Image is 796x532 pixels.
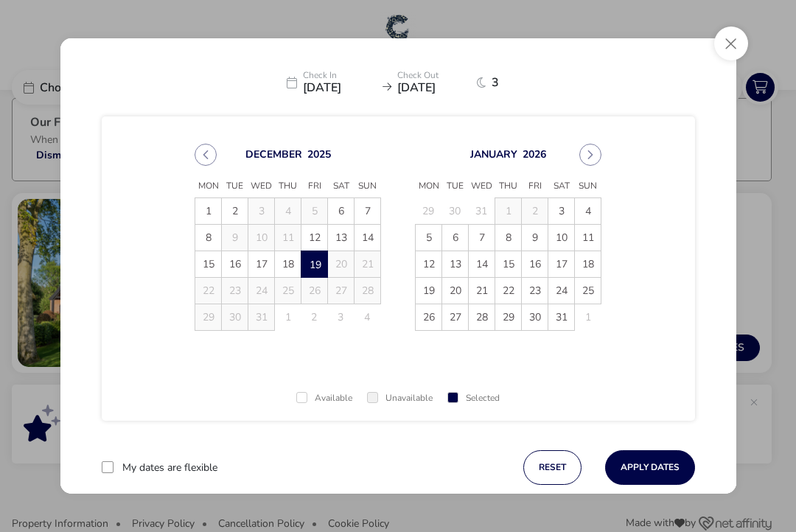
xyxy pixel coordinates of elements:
span: 28 [469,304,495,330]
td: 17 [548,251,575,278]
td: 20 [328,251,355,278]
td: 2 [222,198,248,225]
td: 1 [575,304,601,331]
td: 5 [301,198,328,225]
span: 19 [416,278,441,304]
td: 4 [575,198,601,225]
td: 30 [522,304,548,331]
td: 31 [548,304,575,331]
span: 8 [195,225,221,251]
span: 2 [222,198,248,224]
span: 9 [522,225,548,251]
td: 5 [416,225,442,251]
td: 4 [355,304,381,331]
span: 25 [575,278,601,304]
td: 12 [301,225,328,251]
span: Fri [301,175,328,197]
span: Wed [248,175,275,197]
span: 1 [195,198,221,224]
td: 12 [416,251,442,278]
td: 14 [355,225,381,251]
span: Mon [416,175,442,197]
span: 6 [328,198,354,224]
span: Sat [548,175,575,197]
td: 8 [195,225,222,251]
span: 17 [248,251,274,277]
span: 18 [575,251,601,277]
td: 9 [222,225,248,251]
td: 15 [195,251,222,278]
button: Apply Dates [605,450,695,485]
td: 26 [416,304,442,331]
td: 9 [522,225,548,251]
td: 19 [416,278,442,304]
div: Choose Date [181,126,615,349]
td: 3 [328,304,355,331]
td: 29 [416,198,442,225]
span: 10 [548,225,574,251]
td: 16 [222,251,248,278]
td: 25 [575,278,601,304]
td: 20 [442,278,469,304]
span: Tue [222,175,248,197]
span: 21 [469,278,495,304]
span: 19 [302,252,328,278]
span: 29 [495,304,521,330]
button: Close [714,27,748,60]
span: 26 [416,304,441,330]
td: 25 [275,278,301,304]
button: Choose Year [523,147,546,161]
span: 7 [469,225,495,251]
span: 24 [548,278,574,304]
td: 16 [522,251,548,278]
td: 4 [275,198,301,225]
span: [DATE] [303,82,377,94]
td: 27 [328,278,355,304]
td: 24 [548,278,575,304]
td: 6 [328,198,355,225]
span: 15 [495,251,521,277]
span: Thu [495,175,522,197]
td: 1 [495,198,522,225]
td: 31 [469,198,495,225]
td: 6 [442,225,469,251]
button: Choose Year [307,147,331,161]
td: 18 [275,251,301,278]
span: 7 [355,198,380,224]
td: 19 [301,251,328,278]
td: 23 [222,278,248,304]
td: 2 [522,198,548,225]
span: 14 [469,251,495,277]
td: 22 [195,278,222,304]
td: 30 [222,304,248,331]
td: 21 [355,251,381,278]
label: My dates are flexible [122,463,217,473]
div: Unavailable [367,393,433,403]
td: 22 [495,278,522,304]
span: Sun [575,175,601,197]
span: 15 [195,251,221,277]
div: Available [296,393,352,403]
td: 17 [248,251,275,278]
span: Sat [328,175,355,197]
span: Thu [275,175,301,197]
span: 30 [522,304,548,330]
td: 26 [301,278,328,304]
span: Mon [195,175,222,197]
span: 13 [442,251,468,277]
span: 16 [522,251,548,277]
td: 28 [355,278,381,304]
td: 24 [248,278,275,304]
td: 18 [575,251,601,278]
td: 10 [248,225,275,251]
span: 11 [575,225,601,251]
td: 8 [495,225,522,251]
span: 3 [492,77,510,88]
td: 28 [469,304,495,331]
td: 29 [495,304,522,331]
span: Fri [522,175,548,197]
span: Wed [469,175,495,197]
span: 23 [522,278,548,304]
span: 4 [575,198,601,224]
td: 10 [548,225,575,251]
